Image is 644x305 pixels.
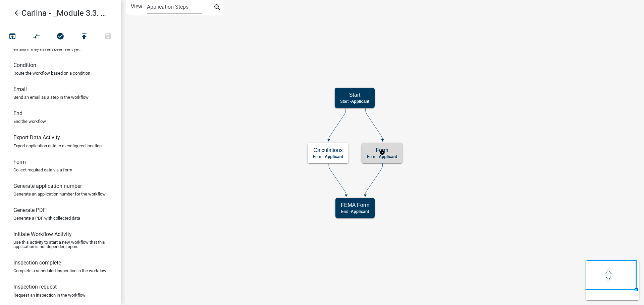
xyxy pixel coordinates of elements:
button: search [212,3,223,13]
p: Use this activity to start a new workflow that this application is not dependent upon. [13,240,107,249]
p: Form - [313,154,343,159]
p: Request an inspection in the workflow [13,293,86,297]
i: open_in_browser [8,32,16,42]
h5: FEMA Form [341,202,369,208]
p: Generate an application number for the workflow [13,192,106,196]
h6: Inspection request [13,284,57,290]
h6: Email [13,86,27,92]
h6: Generate application number [13,183,82,189]
button: Auto Layout [24,29,48,44]
h5: Start [340,92,369,98]
span: Applicant [351,209,369,214]
i: search [213,3,221,13]
h6: Generate PDF [13,207,46,213]
button: Publish [72,29,96,44]
p: Complete a scheduled inspection in the workflow [13,269,106,273]
span: Applicant [351,99,370,104]
button: Test Workflow [0,29,24,44]
p: End the workflow [13,119,46,124]
p: Send an email as a step in the workflow [13,95,89,99]
h6: Export Data Activity [13,134,60,141]
div: Workflow actions [0,29,120,46]
i: save [104,32,112,42]
i: publish [80,32,88,42]
i: check_circle [56,32,64,42]
span: Applicant [379,154,397,159]
h6: Initiate Workflow Activity [13,231,72,237]
button: No problems [48,29,72,44]
i: arrow_back [13,9,21,18]
h6: Form [13,159,26,165]
p: This activity cancels the configured scheduled emails if they haven't been sent yet. [13,43,107,51]
p: Start - [340,99,369,104]
h5: Calculations [313,147,343,153]
h6: End [13,110,22,117]
h6: Inspection complete [13,259,61,266]
a: Carlina - _Module 3.3. Other formulas [5,5,110,21]
h5: Form [367,147,397,153]
p: Collect required data via a form [13,168,72,172]
button: Save [96,29,120,44]
p: Form - [367,154,397,159]
h6: Condition [13,62,36,68]
p: Generate a PDF with collected data [13,216,80,220]
p: Route the workflow based on a condition [13,71,90,75]
p: Export application data to a configured location [13,144,102,148]
span: Applicant [325,154,343,159]
i: compare_arrows [33,32,41,42]
p: End - [341,209,369,214]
